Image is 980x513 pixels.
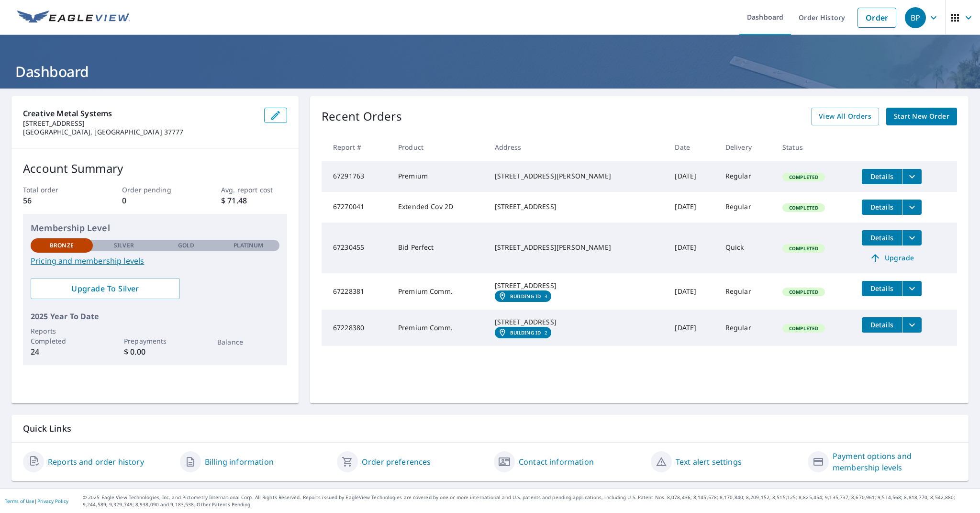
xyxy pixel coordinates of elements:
[862,250,922,266] a: Upgrade
[902,230,922,245] button: filesDropdownBtn-67230455
[31,326,93,346] p: Reports Completed
[868,202,896,212] span: Details
[5,498,68,504] p: |
[868,252,916,264] span: Upgrade
[905,7,926,28] div: BP
[322,161,390,192] td: 67291763
[775,133,854,161] th: Status
[868,320,896,329] span: Details
[495,290,552,302] a: Building ID3
[362,456,431,468] a: Order preferences
[868,172,896,181] span: Details
[833,450,957,473] a: Payment options and membership levels
[495,281,660,290] div: [STREET_ADDRESS]
[487,133,668,161] th: Address
[667,192,717,223] td: [DATE]
[50,241,74,250] p: Bronze
[221,195,287,206] p: $ 71.48
[83,494,975,508] p: © 2025 Eagle View Technologies, Inc. and Pictometry International Corp. All Rights Reserved. Repo...
[902,317,922,333] button: filesDropdownBtn-67228380
[495,327,552,338] a: Building ID2
[390,273,487,310] td: Premium Comm.
[783,204,824,211] span: Completed
[124,336,186,346] p: Prepayments
[783,289,824,295] span: Completed
[902,200,922,215] button: filesDropdownBtn-67270041
[510,293,541,299] em: Building ID
[31,346,93,357] p: 24
[667,310,717,346] td: [DATE]
[718,133,775,161] th: Delivery
[11,62,969,81] h1: Dashboard
[390,192,487,223] td: Extended Cov 2D
[48,456,144,468] a: Reports and order history
[783,174,824,180] span: Completed
[495,317,660,327] div: [STREET_ADDRESS]
[31,311,279,322] p: 2025 Year To Date
[390,223,487,273] td: Bid Perfect
[519,456,594,468] a: Contact information
[862,200,902,215] button: detailsBtn-67270041
[322,192,390,223] td: 67270041
[667,223,717,273] td: [DATE]
[886,108,957,125] a: Start New Order
[23,423,957,435] p: Quick Links
[17,11,130,25] img: EV Logo
[868,233,896,242] span: Details
[783,325,824,332] span: Completed
[862,317,902,333] button: detailsBtn-67228380
[124,346,186,357] p: $ 0.00
[23,195,89,206] p: 56
[857,8,896,28] a: Order
[23,160,287,177] p: Account Summary
[667,161,717,192] td: [DATE]
[23,128,256,136] p: [GEOGRAPHIC_DATA], [GEOGRAPHIC_DATA] 37777
[718,223,775,273] td: Quick
[862,230,902,245] button: detailsBtn-67230455
[495,202,660,212] div: [STREET_ADDRESS]
[868,284,896,293] span: Details
[5,498,34,504] a: Terms of Use
[37,498,68,504] a: Privacy Policy
[718,310,775,346] td: Regular
[718,273,775,310] td: Regular
[31,222,279,234] p: Membership Level
[667,133,717,161] th: Date
[676,456,742,468] a: Text alert settings
[510,330,541,335] em: Building ID
[495,171,660,181] div: [STREET_ADDRESS][PERSON_NAME]
[205,456,274,468] a: Billing information
[718,192,775,223] td: Regular
[894,111,949,123] span: Start New Order
[31,278,180,299] a: Upgrade To Silver
[178,241,194,250] p: Gold
[234,241,264,250] p: Platinum
[667,273,717,310] td: [DATE]
[322,133,390,161] th: Report #
[783,245,824,252] span: Completed
[322,223,390,273] td: 67230455
[495,243,660,252] div: [STREET_ADDRESS][PERSON_NAME]
[862,281,902,296] button: detailsBtn-67228381
[122,185,188,195] p: Order pending
[811,108,879,125] a: View All Orders
[322,273,390,310] td: 67228381
[819,111,871,123] span: View All Orders
[122,195,188,206] p: 0
[390,161,487,192] td: Premium
[114,241,134,250] p: Silver
[862,169,902,184] button: detailsBtn-67291763
[221,185,287,195] p: Avg. report cost
[322,310,390,346] td: 67228380
[902,169,922,184] button: filesDropdownBtn-67291763
[217,337,279,347] p: Balance
[718,161,775,192] td: Regular
[31,255,279,267] a: Pricing and membership levels
[322,108,402,125] p: Recent Orders
[390,310,487,346] td: Premium Comm.
[23,185,89,195] p: Total order
[390,133,487,161] th: Product
[23,119,256,128] p: [STREET_ADDRESS]
[38,283,172,294] span: Upgrade To Silver
[902,281,922,296] button: filesDropdownBtn-67228381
